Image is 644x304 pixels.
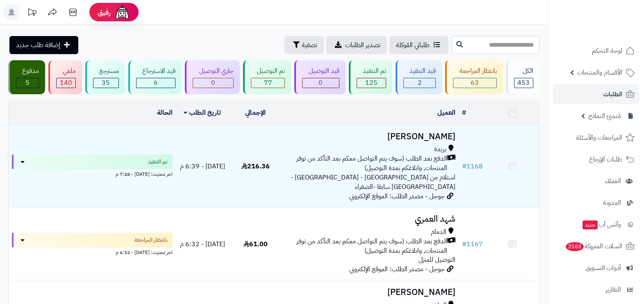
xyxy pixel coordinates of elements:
a: طلبات الإرجاع [553,150,639,169]
span: 77 [264,78,272,88]
div: 35 [93,78,118,88]
h3: شهد العمري [285,214,455,224]
span: الطلبات [603,88,622,100]
span: 453 [517,78,530,88]
a: المدونة [553,193,639,213]
div: قيد التوصيل [302,66,339,76]
a: السلات المتروكة2183 [553,236,639,256]
span: الدفع بعد الطلب (سوف يتم التواصل معكم بعد التأكد من توفر المنتجات, وابلاغكم بمدة التوصيل) [285,237,447,256]
span: جديد [583,220,598,229]
span: المراجعات والأسئلة [576,132,622,143]
span: إضافة طلب جديد [16,40,60,50]
a: تم التنفيذ 125 [347,60,394,94]
div: الكل [514,66,533,76]
span: السلات المتروكة [565,240,622,252]
span: طلبات الإرجاع [589,154,622,165]
a: المراجعات والأسئلة [553,128,639,147]
div: اخر تحديث: [DATE] - 6:32 م [12,247,173,256]
a: تم التوصيل 77 [241,60,293,94]
span: رفيق [98,7,111,17]
a: #1167 [462,239,483,249]
a: مدفوع 5 [7,60,47,94]
div: مسترجع [93,66,119,76]
div: 0 [303,78,339,88]
div: اخر تحديث: [DATE] - 7:28 م [12,169,173,178]
a: العملاء [553,171,639,191]
a: مسترجع 35 [84,60,127,94]
div: 6 [137,78,175,88]
span: تصدير الطلبات [345,40,380,50]
div: ملغي [56,66,75,76]
span: بريدة [434,145,446,154]
a: تحديثات المنصة [22,4,42,23]
a: جاري التوصيل 0 [183,60,241,94]
div: مدفوع [16,66,39,76]
a: الطلبات [553,84,639,104]
span: المدونة [603,197,621,209]
div: تم التنفيذ [357,66,386,76]
a: ملغي 140 [47,60,83,94]
div: قيد الاسترجاع [136,66,175,76]
a: تصدير الطلبات [326,36,387,54]
span: التوصيل للمنزل [419,255,455,265]
a: طلباتي المُوكلة [389,36,448,54]
div: 5 [16,78,39,88]
span: 140 [60,78,72,88]
div: تم التوصيل [251,66,285,76]
span: بانتظار المراجعة [134,236,168,244]
a: الكل453 [505,60,541,94]
a: قيد الاسترجاع 6 [127,60,183,94]
div: بانتظار المراجعة [453,66,496,76]
span: جوجل - مصدر الطلب: الموقع الإلكتروني [349,264,445,274]
span: التقارير [605,284,621,295]
span: 35 [102,78,110,88]
span: طلباتي المُوكلة [396,40,430,50]
span: الدفع بعد الطلب (سوف يتم التواصل معكم بعد التأكد من توفر المنتجات, وابلاغكم بمدة التوصيل) [285,154,447,173]
a: لوحة التحكم [553,41,639,61]
span: 63 [471,78,479,88]
a: قيد التنفيذ 2 [394,60,444,94]
div: قيد التنفيذ [403,66,436,76]
span: 6 [154,78,158,88]
div: جاري التوصيل [193,66,233,76]
a: # [462,108,466,118]
span: الدمام [431,227,446,237]
div: 140 [57,78,75,88]
span: 61.00 [243,239,268,249]
a: تاريخ الطلب [184,108,221,118]
span: جوجل - مصدر الطلب: الموقع الإلكتروني [349,191,445,201]
span: # [462,239,467,249]
a: بانتظار المراجعة 63 [444,60,504,94]
span: 5 [25,78,30,88]
h3: [PERSON_NAME] [285,288,455,297]
a: إضافة طلب جديد [9,36,78,54]
a: الإجمالي [245,108,266,118]
a: التقارير [553,280,639,299]
span: العملاء [605,175,621,187]
span: # [462,161,467,171]
a: الحالة [157,108,173,118]
a: وآتس آبجديد [553,215,639,234]
img: ai-face.png [114,4,130,20]
h3: [PERSON_NAME] [285,132,455,141]
span: استلام من [GEOGRAPHIC_DATA] - [GEOGRAPHIC_DATA] - [GEOGRAPHIC_DATA] سابقا -الصفراء [291,172,455,192]
button: تصفية [284,36,324,54]
span: [DATE] - 6:39 م [180,161,225,171]
span: 125 [365,78,378,88]
span: تم التنفيذ [148,158,168,166]
span: لوحة التحكم [592,45,622,57]
a: #1168 [462,161,483,171]
span: 0 [319,78,323,88]
span: وآتس آب [582,219,621,230]
span: 216.36 [241,161,270,171]
span: [DATE] - 6:32 م [180,239,225,249]
div: 0 [193,78,233,88]
div: 77 [251,78,284,88]
div: 2 [404,78,435,88]
div: 63 [453,78,496,88]
span: مُنشئ النماذج [588,110,621,122]
span: 2 [418,78,422,88]
a: العميل [437,108,455,118]
span: 2183 [566,242,584,251]
span: الأقسام والمنتجات [577,67,622,78]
